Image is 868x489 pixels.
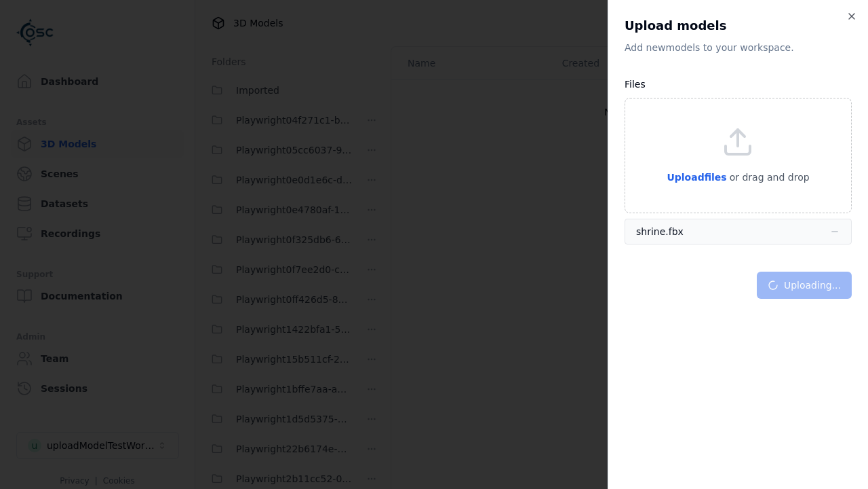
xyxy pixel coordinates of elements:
h2: Upload models [625,16,852,35]
p: Add new model s to your workspace. [625,41,852,54]
div: shrine.fbx [636,225,684,238]
p: or drag and drop [727,169,810,185]
label: Files [625,79,646,90]
span: Upload files [667,172,726,183]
